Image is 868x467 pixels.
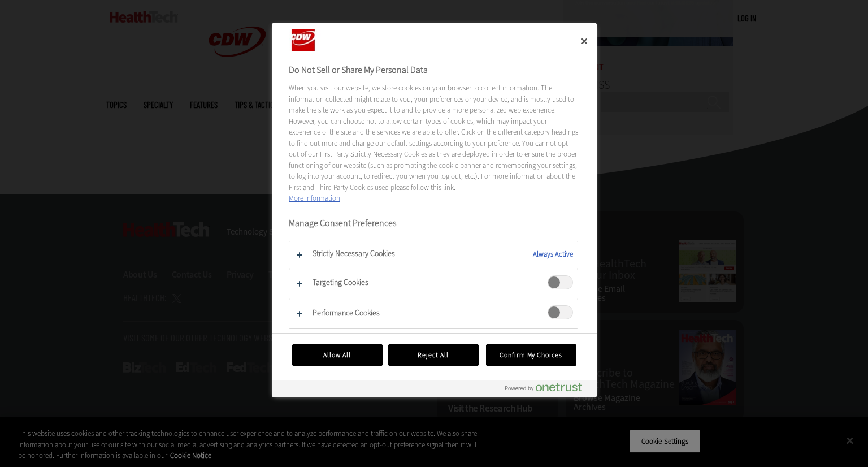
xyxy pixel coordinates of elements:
[505,383,591,397] a: Powered by OneTrust Opens in a new Tab
[388,344,479,366] button: Reject All
[289,218,578,235] h3: Manage Consent Preferences
[292,344,383,366] button: Allow All
[289,29,357,51] div: Company Logo
[289,193,340,203] a: More information about your privacy, opens in a new tab
[272,23,597,397] div: Preference center
[486,344,576,366] button: Confirm My Choices
[505,383,582,392] img: Powered by OneTrust Opens in a new Tab
[548,275,573,289] span: Targeting Cookies
[289,83,578,204] div: When you visit our website, we store cookies on your browser to collect information. The informat...
[289,29,344,51] img: Company Logo
[548,305,573,319] span: Performance Cookies
[272,23,597,397] div: Do Not Sell or Share My Personal Data
[572,29,597,54] button: Close
[289,63,578,77] h2: Do Not Sell or Share My Personal Data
